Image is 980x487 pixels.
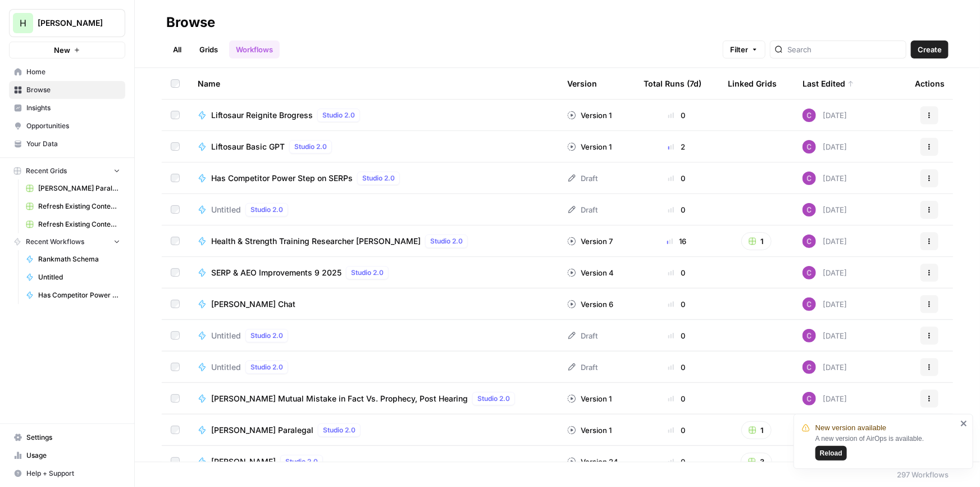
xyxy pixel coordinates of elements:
[166,13,215,31] div: Browse
[567,393,612,404] div: Version 1
[644,110,710,121] div: 0
[728,68,777,99] div: Linked Grids
[211,204,241,215] span: Untitled
[644,362,710,373] div: 0
[322,110,355,120] span: Studio 2.0
[815,422,886,434] span: New version available
[815,434,957,461] div: A new version of AirOps is available.
[9,163,125,179] button: Recent Grids
[787,44,901,55] input: Search
[211,173,353,184] span: Has Competitor Power Step on SERPs
[9,9,125,37] button: Workspace: Hasbrook
[21,215,125,233] a: Refresh Existing Content Only Based on SERP
[38,17,106,29] span: [PERSON_NAME]
[9,135,125,153] a: Your Data
[803,203,816,217] img: lfe6qmc50w30utgkmhcdgn0017qz
[26,67,120,77] span: Home
[21,250,125,268] a: Rankmath Schema
[198,140,549,154] a: Liftosaur Basic GPTStudio 2.0
[26,468,120,479] span: Help + Support
[644,173,710,184] div: 0
[803,329,847,342] div: [DATE]
[644,267,710,278] div: 0
[21,268,125,286] a: Untitled
[803,235,816,248] img: lfe6qmc50w30utgkmhcdgn0017qz
[198,203,549,217] a: UntitledStudio 2.0
[351,268,384,278] span: Studio 2.0
[9,117,125,135] a: Opportunities
[198,329,549,342] a: UntitledStudio 2.0
[38,272,120,282] span: Untitled
[803,109,816,122] img: lfe6qmc50w30utgkmhcdgn0017qz
[567,330,598,341] div: Draft
[54,44,70,56] span: New
[567,204,598,215] div: Draft
[26,237,84,247] span: Recent Workflows
[38,219,120,229] span: Refresh Existing Content Only Based on SERP
[815,446,847,461] button: Reload
[21,286,125,304] a: Has Competitor Power Step on SERPs
[730,44,748,55] span: Filter
[21,179,125,197] a: [PERSON_NAME] Paralegal Grid
[644,393,710,404] div: 0
[803,109,847,122] div: [DATE]
[803,68,854,99] div: Last Edited
[803,329,816,342] img: lfe6qmc50w30utgkmhcdgn0017qz
[803,266,847,279] div: [DATE]
[198,235,549,248] a: Health & Strength Training Researcher [PERSON_NAME]Studio 2.0
[38,183,120,193] span: [PERSON_NAME] Paralegal Grid
[26,139,120,149] span: Your Data
[741,421,772,439] button: 1
[26,85,120,95] span: Browse
[897,469,949,480] div: 297 Workflows
[211,362,241,373] span: Untitled
[803,172,847,185] div: [DATE]
[211,330,241,341] span: Untitled
[38,290,120,300] span: Has Competitor Power Step on SERPs
[918,44,942,55] span: Create
[362,173,395,183] span: Studio 2.0
[9,429,125,447] a: Settings
[915,68,945,99] div: Actions
[803,203,847,217] div: [DATE]
[193,40,225,58] a: Grids
[9,99,125,117] a: Insights
[820,448,842,458] span: Reload
[723,40,765,58] button: Filter
[803,297,816,311] img: lfe6qmc50w30utgkmhcdgn0017qz
[20,16,26,30] span: H
[741,232,772,250] button: 1
[911,40,949,58] button: Create
[9,233,125,250] button: Recent Workflows
[644,68,701,99] div: Total Runs (7d)
[26,432,120,443] span: Settings
[803,140,816,154] img: lfe6qmc50w30utgkmhcdgn0017qz
[9,81,125,99] a: Browse
[9,42,125,58] button: New
[211,236,421,247] span: Health & Strength Training Researcher [PERSON_NAME]
[567,141,612,152] div: Version 1
[567,425,612,436] div: Version 1
[803,392,816,405] img: lfe6qmc50w30utgkmhcdgn0017qz
[198,172,549,185] a: Has Competitor Power Step on SERPsStudio 2.0
[567,173,598,184] div: Draft
[198,266,549,279] a: SERP & AEO Improvements 9 2025Studio 2.0
[644,236,710,247] div: 16
[803,360,816,374] img: lfe6qmc50w30utgkmhcdgn0017qz
[198,109,549,122] a: Liftosaur Reignite BrogressStudio 2.0
[803,266,816,279] img: lfe6qmc50w30utgkmhcdgn0017qz
[166,40,188,58] a: All
[198,423,549,437] a: [PERSON_NAME] ParalegalStudio 2.0
[250,205,283,215] span: Studio 2.0
[21,197,125,215] a: Refresh Existing Content [DATE] Deleted AEO, doesn't work now
[211,425,313,436] span: [PERSON_NAME] Paralegal
[211,110,313,121] span: Liftosaur Reignite Brogress
[26,121,120,131] span: Opportunities
[803,392,847,405] div: [DATE]
[323,425,355,435] span: Studio 2.0
[198,455,549,468] a: [PERSON_NAME]Studio 2.0
[294,142,327,152] span: Studio 2.0
[9,63,125,81] a: Home
[644,425,710,436] div: 0
[250,331,283,341] span: Studio 2.0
